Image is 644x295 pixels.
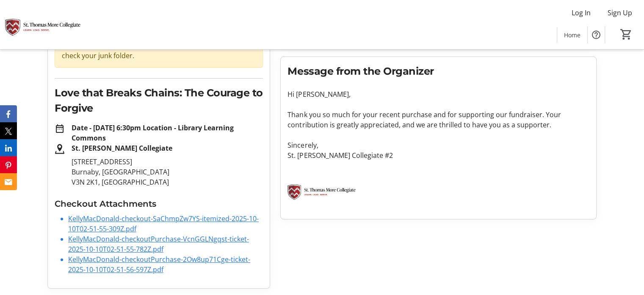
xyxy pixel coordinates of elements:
[287,64,589,79] h2: Message from the Organizer
[287,150,589,160] p: St. [PERSON_NAME] Collegiate #2
[55,85,263,116] h2: Love that Breaks Chains: The Courage to Forgive
[287,171,355,209] img: St. Thomas More Collegiate #2 logo
[55,124,65,134] mat-icon: date_range
[68,214,259,233] a: KellyMacDonald-checkout-SaChmpZw7YS-itemized-2025-10-10T02-51-55-309Z.pdf
[608,8,632,18] span: Sign Up
[68,234,249,254] a: KellyMacDonald-checkoutPurchase-VcnGGLNgqst-ticket-2025-10-10T02-51-55-782Z.pdf
[55,33,263,68] div: If you do not receive your receipt within 20 minutes, please check your junk folder.
[588,26,605,43] button: Help
[72,157,263,187] p: [STREET_ADDRESS] Burnaby, [GEOGRAPHIC_DATA] V3N 2K1, [GEOGRAPHIC_DATA]
[287,89,589,99] p: Hi [PERSON_NAME],
[557,27,587,43] a: Home
[619,27,634,42] button: Cart
[572,8,591,18] span: Log In
[601,6,639,20] button: Sign Up
[72,123,234,143] strong: Date - [DATE] 6:30pm Location - Library Learning Commons
[72,143,172,153] strong: St. [PERSON_NAME] Collegiate
[565,6,597,20] button: Log In
[287,140,589,150] p: Sincerely,
[564,31,580,39] span: Home
[287,110,589,130] p: Thank you so much for your recent purchase and for supporting our fundraiser. Your contribution i...
[5,3,80,46] img: St. Thomas More Collegiate #2's Logo
[55,197,263,210] h3: Checkout Attachments
[68,255,250,274] a: KellyMacDonald-checkoutPurchase-2Ow8up71Cge-ticket-2025-10-10T02-51-56-597Z.pdf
